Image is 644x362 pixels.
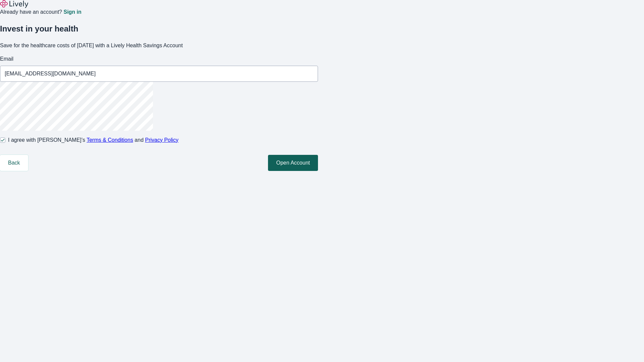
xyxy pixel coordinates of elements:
[87,137,133,143] a: Terms & Conditions
[8,136,178,144] span: I agree with [PERSON_NAME]’s and
[268,155,318,171] button: Open Account
[145,137,179,143] a: Privacy Policy
[63,9,81,15] a: Sign in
